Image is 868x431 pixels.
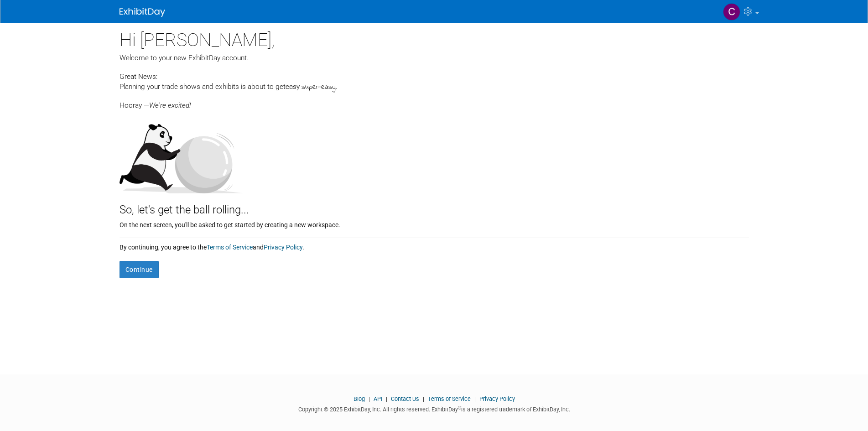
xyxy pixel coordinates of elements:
[120,238,749,252] div: By continuing, you agree to the and .
[384,395,390,402] span: |
[723,3,740,21] img: Craig Mathews
[120,193,749,218] div: So, let's get the ball rolling...
[391,395,419,402] a: Contact Us
[286,83,300,91] span: easy
[120,218,749,229] div: On the next screen, you'll be asked to get started by creating a new workspace.
[120,93,749,110] div: Hooray —
[207,244,253,251] a: Terms of Service
[479,395,515,402] a: Privacy Policy
[353,395,365,402] a: Blog
[149,101,191,109] span: We're excited!
[366,395,372,402] span: |
[374,395,382,402] a: API
[428,395,471,402] a: Terms of Service
[120,53,749,63] div: Welcome to your new ExhibitDay account.
[458,405,461,410] sup: ®
[120,115,243,193] img: Let's get the ball rolling
[421,395,426,402] span: |
[120,261,159,278] button: Continue
[120,71,749,82] div: Great News:
[120,8,165,17] img: ExhibitDay
[301,82,336,93] span: super-easy
[264,244,302,251] a: Privacy Policy
[120,82,749,93] div: Planning your trade shows and exhibits is about to get .
[472,395,478,402] span: |
[120,23,749,53] div: Hi [PERSON_NAME],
